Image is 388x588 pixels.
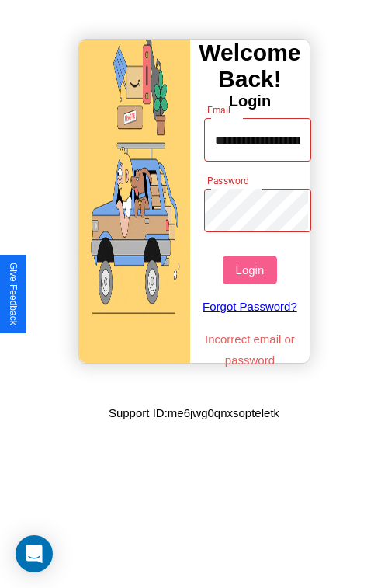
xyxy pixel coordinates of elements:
[196,284,304,329] a: Forgot Password?
[8,263,19,325] div: Give Feedback
[190,40,310,92] h3: Welcome Back!
[223,256,276,284] button: Login
[109,402,279,423] p: Support ID: me6jwg0qnxsopteletk
[16,535,53,572] div: Open Intercom Messenger
[196,329,304,371] p: Incorrect email or password
[190,92,310,110] h4: Login
[207,103,231,117] label: Email
[207,174,248,187] label: Password
[78,40,190,363] img: gif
